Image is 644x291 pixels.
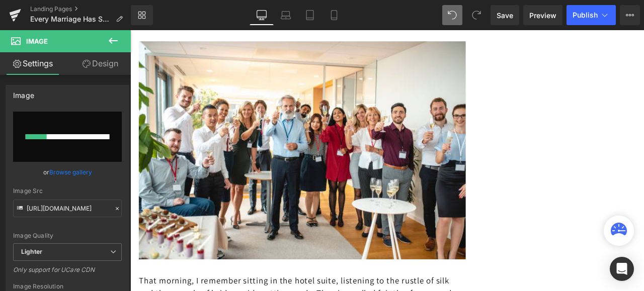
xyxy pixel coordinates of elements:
[523,5,562,25] a: Preview
[21,248,42,255] b: Lighter
[573,11,598,19] span: Publish
[131,5,153,25] a: New Library
[13,232,122,239] div: Image Quality
[466,5,487,25] button: Redo
[442,5,462,25] button: Undo
[497,10,513,21] span: Save
[322,5,346,25] a: Mobile
[13,283,122,290] div: Image Resolution
[13,187,122,195] div: Image Src
[26,37,48,45] span: Image
[13,200,122,217] input: Link
[13,167,122,177] div: or
[67,52,133,75] a: Design
[30,5,131,13] a: Landing Pages
[30,15,112,23] span: Every Marriage Has Secrets
[250,5,274,25] a: Desktop
[13,85,34,100] div: Image
[529,10,556,21] span: Preview
[13,266,122,280] div: Only support for UCare CDN
[620,5,640,25] button: More
[567,5,616,25] button: Publish
[49,163,92,181] a: Browse gallery
[610,257,634,281] div: Open Intercom Messenger
[298,5,322,25] a: Tablet
[274,5,298,25] a: Laptop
